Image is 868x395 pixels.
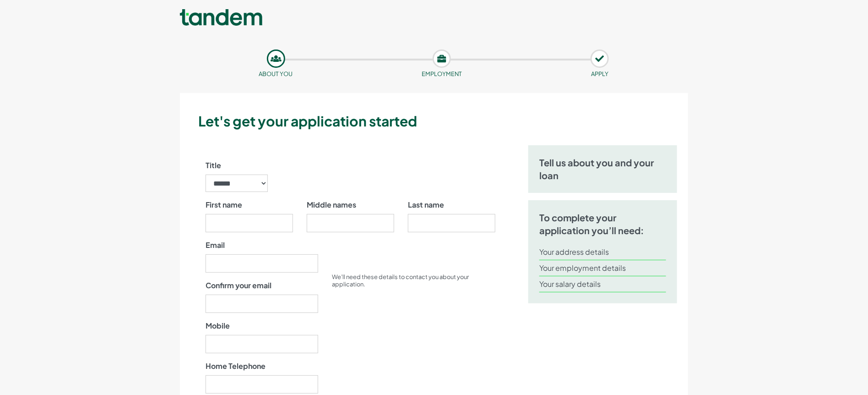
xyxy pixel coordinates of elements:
[539,276,666,292] li: Your salary details
[422,70,462,77] small: Employment
[539,244,666,260] li: Your address details
[198,111,684,131] h3: Let's get your application started
[539,260,666,276] li: Your employment details
[206,361,266,372] label: Home Telephone
[307,199,356,210] label: Middle names
[206,199,242,210] label: First name
[206,240,225,251] label: Email
[539,211,666,237] h5: To complete your application you’ll need:
[408,199,444,210] label: Last name
[259,70,293,77] small: About you
[206,320,230,331] label: Mobile
[206,160,221,171] label: Title
[206,280,271,291] label: Confirm your email
[332,273,469,288] small: We’ll need these details to contact you about your application.
[539,156,666,182] h5: Tell us about you and your loan
[591,70,608,77] small: APPLY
